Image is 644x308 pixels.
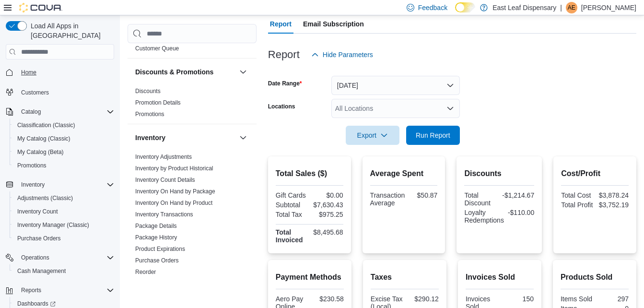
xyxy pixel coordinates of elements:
button: Export [346,126,399,145]
span: Inventory Count [17,208,58,215]
span: Inventory Count [13,206,114,217]
span: Purchase Orders [13,233,114,244]
a: Inventory Adjustments [135,154,192,160]
span: Operations [17,252,114,263]
input: Dark Mode [455,2,475,12]
span: Customers [21,89,49,96]
button: Catalog [2,105,118,118]
a: Purchase Orders [13,233,65,244]
span: Hide Parameters [323,50,373,59]
span: Inventory Count Details [135,176,195,184]
h3: Discounts & Promotions [135,67,213,77]
button: Inventory Manager (Classic) [10,218,118,232]
span: Run Report [416,130,450,140]
strong: Total Invoiced [276,228,303,244]
span: Reports [17,284,114,296]
span: Dashboards [17,300,56,308]
a: Home [17,67,40,78]
a: Product Expirations [135,246,185,252]
a: My Catalog (Beta) [13,146,68,158]
div: 150 [502,295,534,303]
div: Customer [128,43,257,58]
button: Inventory Count [10,205,118,218]
button: Inventory [135,133,235,142]
span: Load All Apps in [GEOGRAPHIC_DATA] [27,21,114,40]
span: Classification (Classic) [17,121,75,129]
span: Operations [21,254,49,261]
button: Reports [2,284,118,297]
span: Email Subscription [303,14,364,34]
a: Inventory Manager (Classic) [13,219,93,231]
a: Inventory Count Details [135,177,195,183]
div: $0.00 [311,191,343,199]
div: Inventory [128,151,257,293]
span: Home [21,69,36,76]
span: Cash Management [17,267,66,275]
span: Product Expirations [135,245,185,253]
span: Catalog [17,106,114,118]
h2: Total Sales ($) [276,168,343,179]
span: Inventory Transactions [135,211,193,218]
button: Open list of options [446,105,454,112]
span: Home [17,66,114,78]
button: Inventory [237,132,249,143]
div: Total Discount [464,191,497,207]
div: $3,878.24 [597,191,629,199]
span: Dark Mode [455,12,456,13]
span: My Catalog (Classic) [13,133,114,144]
div: Items Sold [561,295,593,303]
h2: Payment Methods [276,272,344,283]
div: Ashley Easterling [566,2,577,13]
h2: Discounts [464,168,534,179]
a: Promotions [13,160,50,171]
a: Customers [17,87,53,98]
div: $290.12 [407,295,439,303]
a: Inventory Count [13,206,62,217]
span: Inventory Adjustments [135,153,192,161]
span: Export [351,126,394,145]
div: Transaction Average [370,191,405,207]
p: East Leaf Dispensary [492,2,556,13]
a: Inventory by Product Historical [135,165,213,172]
div: Discounts & Promotions [128,85,257,124]
button: Inventory [2,178,118,191]
button: Home [2,65,118,79]
a: Reorder [135,269,156,275]
a: Inventory On Hand by Package [135,188,215,195]
button: Operations [2,251,118,264]
button: Discounts & Promotions [135,67,235,77]
a: Customer Queue [135,45,179,52]
button: Cash Management [10,264,118,278]
div: -$110.00 [508,209,534,216]
button: My Catalog (Classic) [10,132,118,145]
span: AE [568,2,575,13]
span: Report [270,14,292,34]
button: Classification (Classic) [10,118,118,132]
button: Operations [17,252,53,263]
div: Total Tax [276,211,307,218]
span: Customer Queue [135,45,179,52]
h2: Cost/Profit [561,168,629,179]
img: Cova [19,3,62,12]
label: Locations [268,103,295,110]
div: Total Cost [561,191,593,199]
label: Date Range [268,80,302,87]
div: Loyalty Redemptions [464,209,504,224]
span: Reports [21,286,41,294]
div: Subtotal [276,201,307,209]
span: My Catalog (Beta) [13,146,114,158]
span: Purchase Orders [17,235,61,242]
div: 297 [597,295,629,303]
button: [DATE] [331,76,460,95]
a: Promotions [135,111,164,118]
span: Reorder [135,268,156,276]
span: Promotions [17,162,47,169]
span: Package History [135,234,177,241]
span: Inventory by Product Historical [135,165,213,172]
span: Purchase Orders [135,257,179,264]
div: $50.87 [409,191,437,199]
a: Cash Management [13,265,70,277]
div: $3,752.19 [597,201,629,209]
div: Gift Cards [276,191,307,199]
button: Catalog [17,106,45,118]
